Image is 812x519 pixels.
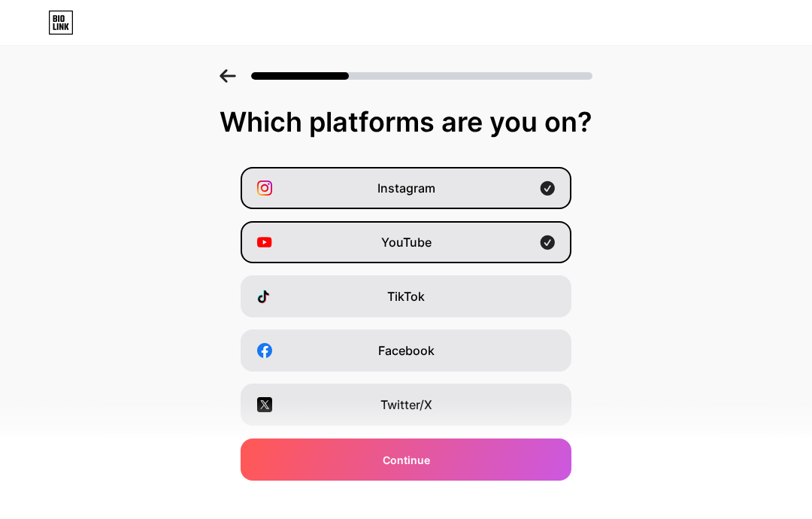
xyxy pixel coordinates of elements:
span: YouTube [381,233,432,251]
span: Twitter/X [380,396,432,414]
div: Which platforms are you on? [15,107,797,137]
span: TikTok [387,287,425,305]
span: Facebook [378,341,435,360]
span: Instagram [377,179,435,197]
span: Continue [383,452,430,468]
